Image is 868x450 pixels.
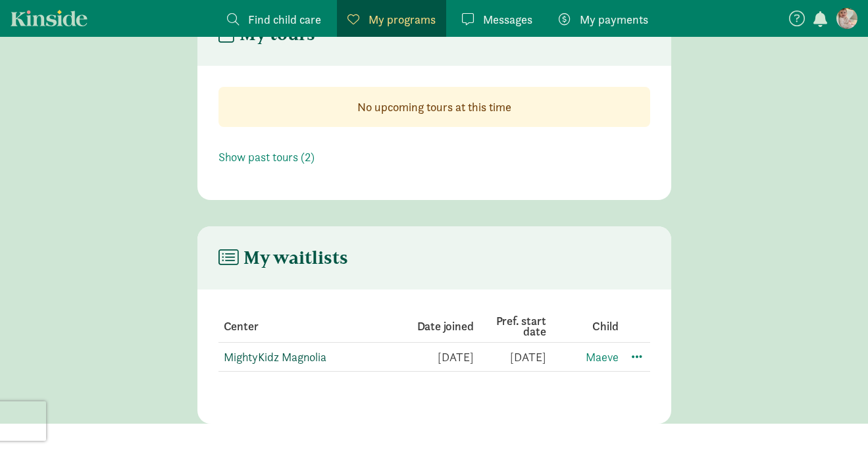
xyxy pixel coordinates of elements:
a: Kinside [11,10,88,26]
span: My programs [369,11,436,28]
a: Show past tours (2) [218,149,315,164]
th: Pref. start date [474,311,546,343]
strong: No upcoming tours at this time [357,99,511,114]
th: Date joined [401,311,474,343]
th: Child [546,311,619,343]
td: [DATE] [474,343,546,372]
a: MightyKidz Magnolia [224,349,326,364]
span: My payments [580,11,648,28]
a: Maeve [586,349,619,364]
span: Messages [483,11,532,28]
h4: My waitlists [218,247,348,268]
span: Find child care [248,11,321,28]
td: [DATE] [401,343,474,372]
th: Center [218,311,401,343]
